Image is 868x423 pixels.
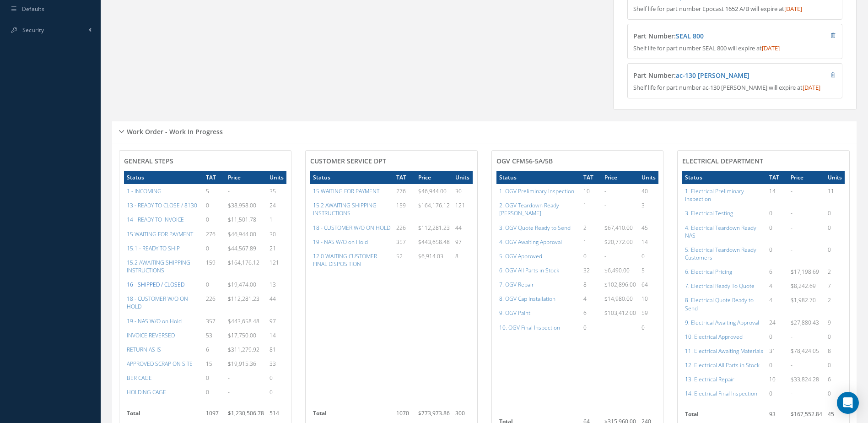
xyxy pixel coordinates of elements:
[791,282,816,290] span: $8,242.69
[791,410,822,418] span: $167,552.84
[225,171,267,184] th: Price
[791,347,819,355] span: $78,424.05
[581,249,602,263] td: 0
[791,361,793,369] span: -
[127,187,162,195] a: 1 - INCOMING
[124,125,223,136] h5: Work Order - Work In Progress
[604,295,633,303] span: $14,980.00
[267,198,286,212] td: 24
[418,201,450,209] span: $164,176.12
[418,252,443,260] span: $6,914.03
[604,324,606,331] span: -
[825,221,845,243] td: 0
[791,390,793,397] span: -
[791,319,819,326] span: $27,880.43
[604,201,606,209] span: -
[499,295,555,303] a: 8. OGV Cap Installation
[267,277,286,292] td: 13
[124,157,286,165] h4: General Steps
[418,238,450,246] span: $443,658.48
[499,281,534,288] a: 7. OGV Repair
[499,224,571,232] a: 3. OGV Quote Ready to Send
[394,235,416,249] td: 357
[267,255,286,277] td: 121
[267,371,286,385] td: 0
[604,281,636,288] span: $102,896.00
[639,235,658,249] td: 14
[267,357,286,371] td: 33
[418,224,450,232] span: $112,281.23
[228,259,259,266] span: $164,176.12
[825,386,845,401] td: 0
[825,358,845,372] td: 0
[453,198,472,220] td: 121
[394,171,416,184] th: TAT
[581,292,602,306] td: 4
[313,238,368,246] a: 19 - NAS W/O on Hold
[499,324,560,331] a: 10. OGV Final Inspection
[825,372,845,386] td: 6
[825,184,845,206] td: 11
[685,224,756,239] a: 4. Electrical Teardown Ready NAS
[685,187,744,203] a: 1. Electrical Preliminary Inspection
[825,330,845,344] td: 0
[127,331,175,339] a: INVOICE REVERSED
[633,83,836,92] p: Shelf life for part number ac-130 [PERSON_NAME] will expire at
[633,33,782,40] h4: Part Number
[581,235,602,249] td: 1
[639,263,658,277] td: 5
[203,241,225,255] td: 0
[453,171,472,184] th: Units
[203,184,225,198] td: 5
[766,386,788,401] td: 0
[203,292,225,314] td: 226
[127,295,188,310] a: 18 - CUSTOMER W/O ON HOLD
[313,201,377,217] a: 15.2 AWAITING SHIPPING INSTRUCTIONS
[791,209,793,217] span: -
[633,5,836,14] p: Shelf life for part number Epocast 1652 A/B will expire at
[676,71,749,80] a: ac-130 [PERSON_NAME]
[633,72,782,80] h4: Part Number
[685,333,743,341] a: 10. Electrical Approved
[313,187,379,195] a: 15 WAITING FOR PAYMENT
[837,392,859,414] div: Open Intercom Messenger
[203,198,225,212] td: 0
[685,282,755,290] a: 7. Electrical Ready To Quote
[313,252,377,268] a: 12.0 WAITING CUSTOMER FINAL DISPOSITION
[639,221,658,235] td: 45
[228,388,230,396] span: -
[604,266,630,274] span: $6,490.00
[581,306,602,320] td: 6
[267,241,286,255] td: 21
[203,385,225,399] td: 0
[602,171,639,184] th: Price
[604,309,636,317] span: $103,412.00
[766,293,788,315] td: 4
[639,184,658,198] td: 40
[825,344,845,358] td: 8
[203,371,225,385] td: 0
[496,157,659,165] h4: OGV CFM56-5A/5B
[791,333,793,341] span: -
[453,249,472,271] td: 8
[581,221,602,235] td: 2
[604,238,633,246] span: $20,772.00
[685,296,754,312] a: 8. Electrical Quote Ready to Send
[581,171,602,184] th: TAT
[825,243,845,265] td: 0
[803,83,820,92] span: [DATE]
[499,252,542,260] a: 5. OGV Approved
[127,317,182,325] a: 19 - NAS W/O on Hold
[228,317,259,325] span: $443,658.48
[228,374,230,382] span: -
[228,409,264,417] span: $1,230,506.78
[124,171,203,184] th: Status
[825,265,845,279] td: 2
[22,26,44,34] span: Security
[499,238,562,246] a: 4. OGV Awaiting Approval
[203,227,225,241] td: 276
[267,212,286,227] td: 1
[825,315,845,330] td: 9
[791,268,819,276] span: $17,198.69
[453,235,472,249] td: 97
